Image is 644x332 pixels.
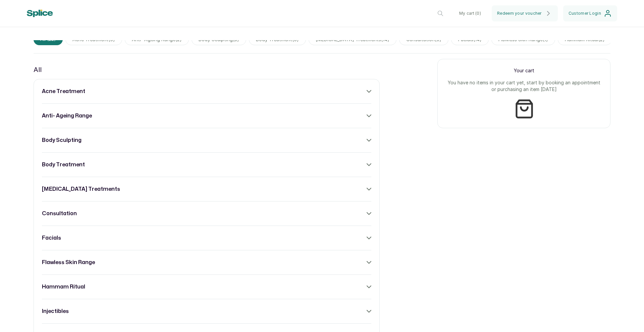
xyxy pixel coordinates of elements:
h3: anti- ageing range [42,112,92,120]
h3: body sculpting [42,136,82,144]
h3: injectibles [42,307,69,315]
h3: body treatment [42,161,85,169]
h3: facials [42,234,61,242]
p: All [34,64,42,75]
h3: consultation [42,210,77,218]
p: Your cart [446,67,602,74]
p: You have no items in your cart yet, start by booking an appointment or purchasing an item [DATE] [446,79,602,93]
h3: hammam ritual [42,283,85,291]
span: Redeem your voucher [497,11,542,16]
span: Customer Login [569,11,601,16]
h3: acne treatment [42,87,85,95]
h3: flawless skin range [42,258,95,266]
button: Redeem your voucher [492,5,558,21]
button: Customer Login [563,5,617,21]
h3: [MEDICAL_DATA] treatments [42,185,120,193]
button: My cart (0) [454,5,486,21]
